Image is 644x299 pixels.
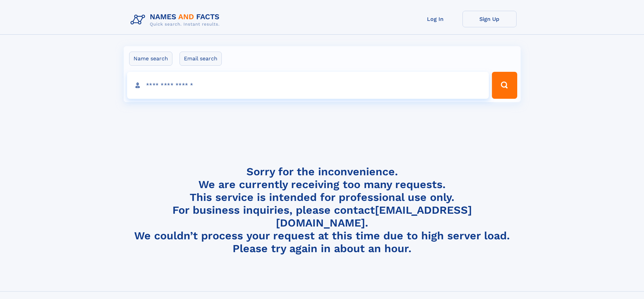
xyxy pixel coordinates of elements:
[276,204,472,229] a: [EMAIL_ADDRESS][DOMAIN_NAME]
[128,11,225,29] img: Logo Names and Facts
[129,52,172,66] label: Name search
[128,165,517,255] h4: Sorry for the inconvenience. We are currently receiving too many requests. This service is intend...
[408,11,462,27] a: Log In
[462,11,517,27] a: Sign Up
[180,52,222,66] label: Email search
[492,72,517,99] button: Search Button
[127,72,489,99] input: search input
